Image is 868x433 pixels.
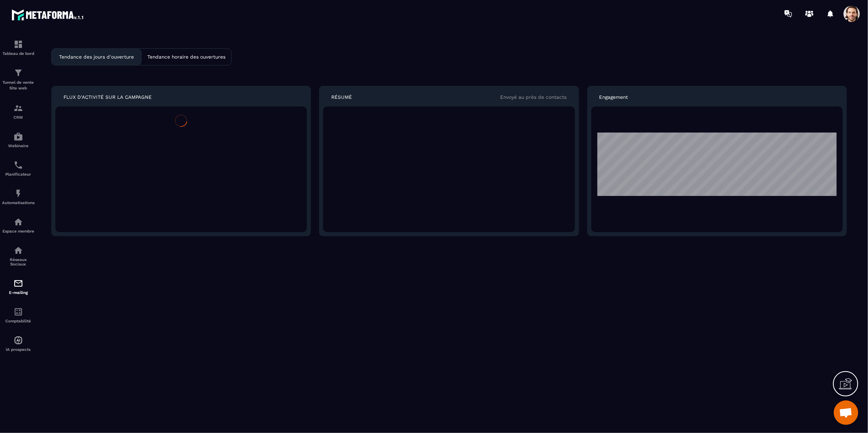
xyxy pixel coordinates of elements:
img: email [13,279,23,288]
p: Webinaire [2,144,35,148]
img: social-network [13,246,23,255]
p: RÉSUMÉ [331,94,352,100]
img: automations [13,335,23,345]
p: Tendance des jours d'ouverture [59,54,134,60]
p: Tunnel de vente Site web [2,80,35,91]
img: automations [13,217,23,227]
p: IA prospects [2,347,35,352]
p: Espace membre [2,229,35,233]
p: Envoyé au près de contacts [501,94,567,100]
img: formation [13,39,23,49]
p: Planificateur [2,172,35,176]
p: Automatisations [2,200,35,205]
p: Tendance horaire des ouvertures [147,54,225,60]
p: Engagement [599,94,628,100]
a: automationsautomationsAutomatisations [2,183,35,211]
div: Open chat [834,400,858,425]
img: formation [13,68,23,78]
p: CRM [2,115,35,120]
img: logo [11,7,85,22]
a: automationsautomationsWebinaire [2,126,35,154]
a: emailemailE-mailing [2,272,35,301]
img: automations [13,189,23,198]
p: FLUX D'ACTIVITÉ SUR LA CAMPAGNE [63,94,152,100]
img: accountant [13,307,23,317]
a: social-networksocial-networkRéseaux Sociaux [2,239,35,272]
a: automationsautomationsEspace membre [2,211,35,239]
a: schedulerschedulerPlanificateur [2,154,35,183]
p: Comptabilité [2,319,35,323]
a: formationformationTunnel de vente Site web [2,62,35,97]
a: accountantaccountantComptabilité [2,301,35,329]
img: formation [13,103,23,113]
p: Réseaux Sociaux [2,257,35,266]
img: automations [13,132,23,141]
img: scheduler [13,160,23,170]
p: Tableau de bord [2,51,35,56]
p: E-mailing [2,290,35,295]
a: formationformationTableau de bord [2,33,35,62]
a: formationformationCRM [2,97,35,126]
